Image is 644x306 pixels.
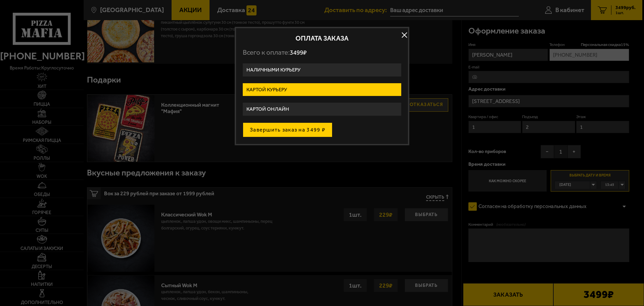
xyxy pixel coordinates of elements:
label: Наличными курьеру [243,63,401,76]
label: Картой курьеру [243,83,401,96]
h2: Оплата заказа [243,35,401,42]
span: 3499 ₽ [290,49,307,56]
label: Картой онлайн [243,103,401,116]
button: Завершить заказ на 3499 ₽ [243,122,332,137]
p: Всего к оплате: [243,48,401,57]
